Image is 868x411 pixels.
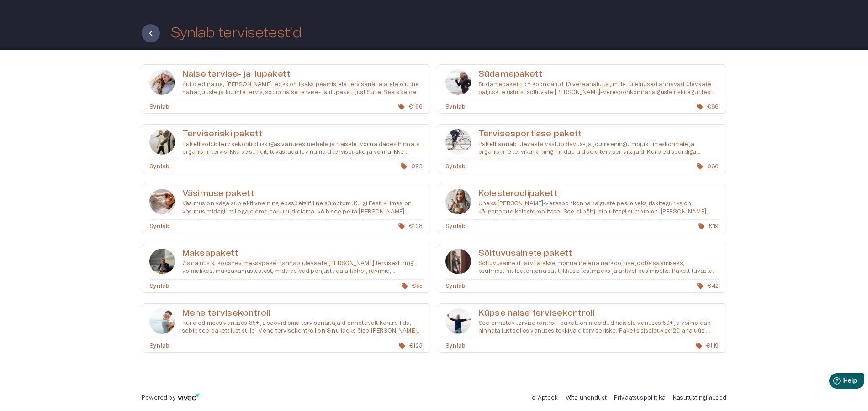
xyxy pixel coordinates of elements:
[149,342,169,350] p: Synlab
[445,103,466,111] p: Synlab
[149,189,175,214] img: SYNLAB_vasimus.png
[149,282,169,290] p: Synlab
[149,162,169,171] p: Synlab
[182,200,423,215] p: Väsimus on väga subjektiivne ning ebaspetsiifiline sümptom. Kuigi Eesti kliimas on väsimus midagi...
[693,342,719,350] p: € 119
[182,81,423,96] p: Kui oled naine, [PERSON_NAME] jaoks on lisaks peamistele tervisenäitajatele oluline naha, juuste ...
[614,395,666,401] a: Privaatsuspoliitika
[532,395,558,401] a: e-Apteek
[445,249,471,274] img: SYNLAB-narkotestimine.jpeg
[182,68,423,81] h6: Naise tervise- ja ilupakett
[445,69,471,95] img: SYNLAB_sudamepakett.jpeg
[182,307,423,320] h6: Mehe tervisekontroll
[182,188,423,200] h6: Väsimuse pakett
[445,342,466,350] p: Synlab
[478,68,719,81] h6: Südamepakett
[695,282,719,290] p: € 42
[182,260,423,275] p: 7 analüüsist koosnev maksapakett annab ülevaate [PERSON_NAME] tervisest ning võimalikest maksakah...
[566,394,607,402] p: Võta ühendust
[445,189,471,214] img: SYNLAB_kolesteroolipakett.jpeg
[445,282,466,290] p: Synlab
[398,162,423,171] p: € 93
[142,394,175,402] p: Powered by
[396,222,423,230] p: € 108
[182,128,423,140] h6: Terviseriski pakett
[171,25,301,41] h1: Synlab tervisetestid
[149,69,175,95] img: SYNLAB_naisetervisejailupakett.jpeg
[478,128,719,140] h6: Tervisesportlase pakett
[478,307,719,320] h6: Küpse naise tervisekontroll
[445,308,471,334] img: SYNLAB_kypse-naise-tervisekontroll.jpeg
[182,319,423,335] p: Kui oled mees vanuses 35+ ja soovid oma tervisenäitajaid ennetavalt kontrollida, sobib see pakett...
[673,395,726,401] a: Kasutustingimused
[149,249,175,274] img: SYNLAB_maksapakett.jpeg
[445,162,466,171] p: Synlab
[478,260,719,275] p: Sõltuvusaineid tarvitatakse mõnuainetena narkootilise joobe saamiseks, psühhostimulaatoritena suu...
[478,248,719,260] h6: Sõltuvusainete pakett
[694,103,719,111] p: € 66
[478,188,719,200] h6: Kolesteroolipakett
[694,162,719,171] p: € 60
[149,129,175,155] img: SYNLAB_terviseriski-pakett.jpeg
[797,369,868,395] iframe: Help widget launcher
[397,342,423,350] p: € 123
[445,222,466,230] p: Synlab
[396,103,423,111] p: € 166
[149,103,169,111] p: Synlab
[478,140,719,156] p: Pakett annab ülevaate vastupidavus- ja jõutreeningu mõjust lihaskonnale ja organismile tervikuna ...
[182,248,423,260] h6: Maksapakett
[399,282,423,290] p: € 55
[478,81,719,96] p: Südamepaketti on koondatud 10 vereanalüüsi, mille tulemused annavad ülevaate paljuski elustiilist...
[696,222,719,230] p: € 19
[478,200,719,215] p: Üheks [PERSON_NAME]-veresoonkonnahaiguste peamiseks riskiteguriks on kõrgenenud kolesteroolitase....
[445,129,471,155] img: SYNLAB_tervisesportlasepakett.jpeg
[149,308,175,334] img: SYNLAB_mehe-tervisekontroll.jpeg
[182,140,423,156] p: Pakett sobib tervisekontrolliks igas vanuses mehele ja naisele, võimaldades hinnata organismi ter...
[149,222,169,230] p: Synlab
[478,319,719,335] p: See ennetav tervisekontrolli pakett on mõeldud naisele vanuses 50+ ja võimaldab hinnata just sell...
[142,24,160,42] button: Tagasi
